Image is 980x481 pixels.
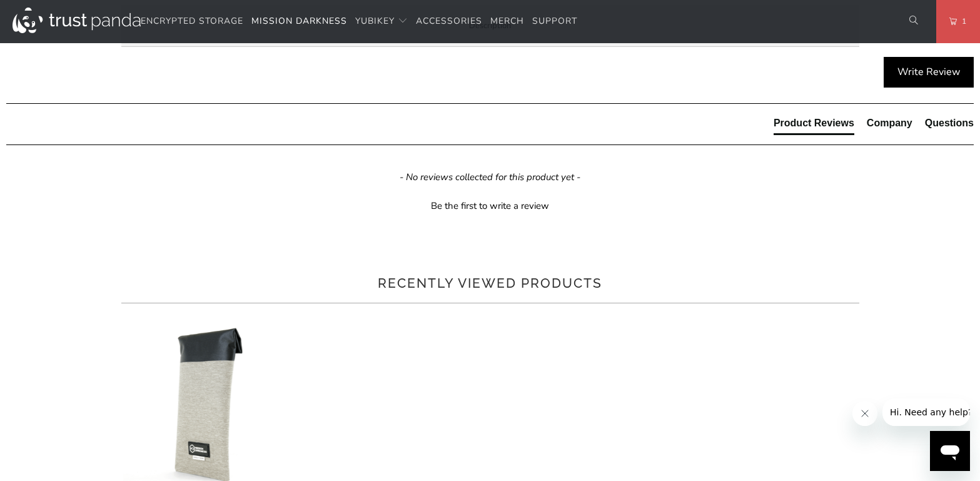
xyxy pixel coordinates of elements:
span: Mission Darkness [251,15,347,27]
em: - No reviews collected for this product yet - [400,171,580,184]
div: Questions [925,116,974,130]
summary: YubiKey [355,7,408,36]
iframe: Close message [852,401,877,426]
span: YubiKey [355,15,395,27]
a: Encrypted Storage [141,7,243,36]
iframe: Button to launch messaging window [930,431,970,471]
a: Merch [490,7,524,36]
a: Accessories [416,7,482,36]
div: Be the first to write a review [431,200,549,213]
div: Company [867,116,912,130]
iframe: Message from company [882,398,970,426]
a: Mission Darkness [251,7,347,36]
span: Accessories [416,15,482,27]
span: Hi. Need any help? [8,9,90,19]
div: Reviews Tabs [774,116,974,141]
img: Trust Panda Australia [13,8,141,33]
a: Support [532,7,577,36]
div: Product Reviews [774,116,854,130]
div: Write Review [884,57,974,88]
span: Encrypted Storage [141,15,243,27]
span: Support [532,15,577,27]
nav: Translation missing: en.navigation.header.main_nav [141,7,577,36]
span: Merch [490,15,524,27]
span: 1 [957,14,967,28]
div: Be the first to write a review [6,196,974,213]
h2: Recently viewed products [121,273,859,293]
